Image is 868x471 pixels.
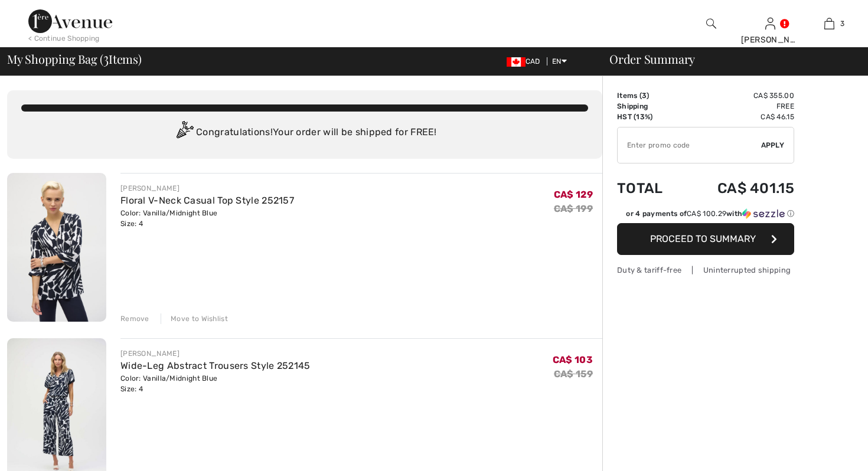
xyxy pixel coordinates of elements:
[553,354,593,365] span: CA$ 103
[21,121,588,145] div: Congratulations! Your order will be shipped for FREE!
[120,195,294,206] a: Floral V-Neck Casual Top Style 252157
[507,57,545,66] span: CAD
[617,101,683,112] td: Shipping
[617,264,794,276] div: Duty & tariff-free | Uninterrupted shipping
[800,17,858,31] a: 3
[742,208,785,219] img: Sezzle
[554,368,593,380] s: CA$ 159
[28,33,100,44] div: < Continue Shopping
[765,17,775,31] img: My Info
[617,168,683,208] td: Total
[552,57,567,66] span: EN
[824,17,834,31] img: My Bag
[741,34,799,46] div: [PERSON_NAME]
[706,17,716,31] img: search the website
[595,53,861,65] div: Order Summary
[650,233,756,244] span: Proceed to Summary
[687,210,726,218] span: CA$ 100.29
[617,223,794,255] button: Proceed to Summary
[683,168,794,208] td: CA$ 401.15
[683,101,794,112] td: Free
[161,313,228,324] div: Move to Wishlist
[626,208,794,219] div: or 4 payments of with
[617,208,794,223] div: or 4 payments ofCA$ 100.29withSezzle Click to learn more about Sezzle
[554,189,593,200] span: CA$ 129
[617,90,683,101] td: Items ( )
[683,90,794,101] td: CA$ 355.00
[120,208,294,229] div: Color: Vanilla/Midnight Blue Size: 4
[617,112,683,122] td: HST (13%)
[507,57,526,67] img: Canadian Dollar
[761,140,785,151] span: Apply
[618,127,761,163] input: Promo code
[28,9,112,33] img: 1ère Avenue
[840,18,844,29] span: 3
[642,91,647,100] span: 3
[120,373,311,394] div: Color: Vanilla/Midnight Blue Size: 4
[683,112,794,122] td: CA$ 46.15
[120,313,149,324] div: Remove
[120,360,311,371] a: Wide-Leg Abstract Trousers Style 252145
[103,50,109,66] span: 3
[172,121,196,145] img: Congratulation2.svg
[7,173,106,322] img: Floral V-Neck Casual Top Style 252157
[554,203,593,214] s: CA$ 199
[120,348,311,359] div: [PERSON_NAME]
[120,183,294,194] div: [PERSON_NAME]
[7,53,142,65] span: My Shopping Bag ( Items)
[765,18,775,29] a: Sign In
